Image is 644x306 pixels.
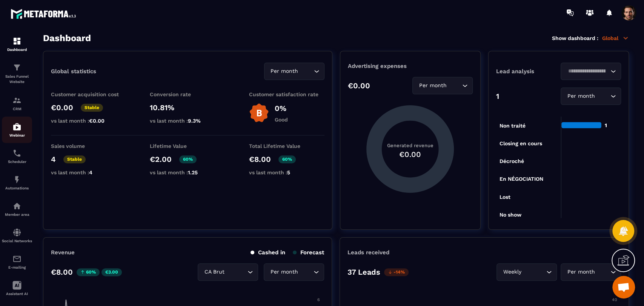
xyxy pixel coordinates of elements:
[561,88,621,105] div: Search for option
[500,158,524,164] tspan: Décroché
[293,249,324,256] p: Forecast
[264,63,324,80] div: Search for option
[51,268,73,277] p: €8.00
[249,169,324,175] p: vs last month :
[12,201,22,211] img: automations
[523,268,544,276] input: Search for option
[12,228,22,237] img: social-network
[384,268,409,276] p: -14%
[51,103,73,112] p: €0.00
[596,92,609,100] input: Search for option
[51,169,126,175] p: vs last month :
[300,67,312,75] input: Search for option
[251,249,285,256] p: Cashed in
[101,268,122,276] p: €3.00
[249,143,324,149] p: Total Lifetime Value
[2,222,32,249] a: social-networksocial-networkSocial Networks
[347,249,389,256] p: Leads received
[11,7,78,21] img: logo
[602,35,629,42] p: Global
[2,133,32,137] p: Webinar
[12,96,22,105] img: formation
[500,194,510,200] tspan: Lost
[566,268,596,276] span: Per month
[2,239,32,243] p: Social Networks
[12,254,22,263] img: email
[275,117,288,123] p: Good
[501,268,523,276] span: Weekly
[500,140,542,147] tspan: Closing en cours
[2,143,32,169] a: schedulerschedulerScheduler
[412,77,473,94] div: Search for option
[150,143,225,149] p: Lifetime Value
[2,160,32,164] p: Scheduler
[496,92,499,101] p: 1
[264,263,324,281] div: Search for option
[566,92,596,100] span: Per month
[2,265,32,269] p: E-mailing
[2,117,32,143] a: automationsautomationsWebinar
[51,155,56,164] p: 4
[2,31,32,57] a: formationformationDashboard
[596,268,609,276] input: Search for option
[2,90,32,117] a: formationformationCRM
[347,268,380,277] p: 37 Leads
[2,196,32,222] a: automationsautomationsMember area
[2,249,32,275] a: emailemailE-mailing
[2,74,32,85] p: Sales Funnel Website
[150,155,172,164] p: €2.00
[51,118,126,124] p: vs last month :
[12,122,22,131] img: automations
[2,107,32,111] p: CRM
[448,81,460,90] input: Search for option
[348,63,473,69] p: Advertising expenses
[287,169,290,175] span: 5
[269,67,300,75] span: Per month
[89,118,105,124] span: €0.00
[612,297,617,302] tspan: 40
[2,212,32,217] p: Member area
[2,57,32,90] a: formationformationSales Funnel Website
[150,103,225,112] p: 10.81%
[150,169,225,175] p: vs last month :
[51,143,126,149] p: Sales volume
[496,263,557,281] div: Search for option
[2,48,32,52] p: Dashboard
[226,268,246,276] input: Search for option
[2,169,32,196] a: automationsautomationsAutomations
[188,169,198,175] span: 1.25
[150,118,225,124] p: vs last month :
[500,176,543,182] tspan: En NÉGOCIATION
[150,91,225,97] p: Conversion rate
[612,276,635,298] div: Mở cuộc trò chuyện
[561,263,621,281] div: Search for option
[81,104,103,112] p: Stable
[89,169,92,175] span: 4
[12,37,22,46] img: formation
[12,149,22,158] img: scheduler
[77,268,100,276] p: 60%
[249,91,324,97] p: Customer satisfaction rate
[12,63,22,72] img: formation
[269,268,300,276] span: Per month
[317,297,320,302] tspan: 6
[275,104,288,113] p: 0%
[2,275,32,301] a: Assistant AI
[2,292,32,296] p: Assistant AI
[417,81,448,90] span: Per month
[249,103,269,123] img: b-badge-o.b3b20ee6.svg
[278,155,296,163] p: 60%
[188,118,201,124] span: 9.3%
[500,212,522,218] tspan: No show
[43,33,91,43] h3: Dashboard
[496,68,559,75] p: Lead analysis
[63,155,86,163] p: Stable
[249,155,271,164] p: €8.00
[348,81,370,90] p: €0.00
[300,268,312,276] input: Search for option
[561,63,621,80] div: Search for option
[500,123,526,129] tspan: Non traité
[203,268,226,276] span: CA Brut
[51,68,96,75] p: Global statistics
[566,67,609,75] input: Search for option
